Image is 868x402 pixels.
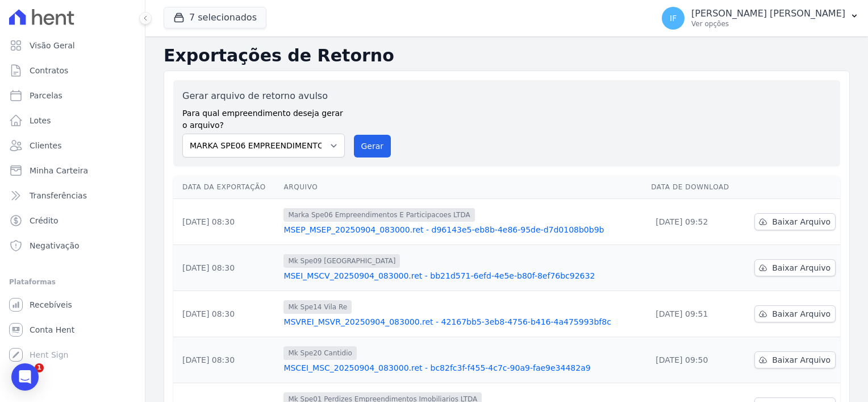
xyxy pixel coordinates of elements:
button: IF [PERSON_NAME] [PERSON_NAME] Ver opções [653,2,868,34]
a: Lotes [5,109,140,132]
span: Baixar Arquivo [772,354,831,366]
a: MSVREI_MSVR_20250904_083000.ret - 42167bb5-3eb8-4756-b416-4a475993bf8c [283,316,642,328]
span: 1 [35,363,44,372]
span: IF [670,14,677,22]
span: Lotes [30,115,51,126]
a: Conta Hent [5,318,140,341]
span: Baixar Arquivo [772,262,831,273]
th: Data da Exportação [173,176,279,199]
span: Visão Geral [30,40,75,51]
span: Crédito [30,215,59,226]
a: MSCEI_MSC_20250904_083000.ret - bc82fc3f-f455-4c7c-90a9-fae9e34482a9 [283,362,642,374]
p: Ver opções [691,19,845,28]
label: Gerar arquivo de retorno avulso [182,89,345,103]
a: Baixar Arquivo [754,305,836,322]
span: Recebíveis [30,299,72,310]
span: Baixar Arquivo [772,216,831,227]
span: Baixar Arquivo [772,308,831,320]
a: Contratos [5,59,140,82]
div: Plataformas [9,275,136,289]
span: Marka Spe06 Empreendimentos E Participacoes LTDA [283,208,474,222]
a: Negativação [5,234,140,257]
td: [DATE] 09:51 [646,291,742,337]
a: MSEP_MSEP_20250904_083000.ret - d96143e5-eb8b-4e86-95de-d7d0108b0b9b [283,224,642,235]
a: Visão Geral [5,34,140,57]
button: Gerar [354,135,391,158]
td: [DATE] 08:30 [173,245,279,291]
a: Recebíveis [5,293,140,316]
td: [DATE] 09:50 [646,337,742,383]
span: Mk Spe20 Cantidio [283,346,357,360]
a: Transferências [5,184,140,207]
span: Mk Spe14 Vila Re [283,300,352,314]
a: MSEI_MSCV_20250904_083000.ret - bb21d571-6efd-4e5e-b80f-8ef76bc92632 [283,270,642,281]
label: Para qual empreendimento deseja gerar o arquivo? [182,103,345,131]
span: Minha Carteira [30,165,88,176]
a: Baixar Arquivo [754,351,836,368]
span: Transferências [30,190,87,201]
a: Parcelas [5,84,140,107]
span: Mk Spe09 [GEOGRAPHIC_DATA] [283,254,400,268]
a: Clientes [5,134,140,157]
a: Crédito [5,209,140,232]
span: Contratos [30,65,68,76]
h2: Exportações de Retorno [164,45,850,66]
p: [PERSON_NAME] [PERSON_NAME] [691,8,845,19]
a: Baixar Arquivo [754,259,836,276]
td: [DATE] 08:30 [173,337,279,383]
td: [DATE] 09:52 [646,199,742,245]
span: Clientes [30,140,61,151]
button: 7 selecionados [164,7,266,28]
span: Negativação [30,240,80,251]
td: [DATE] 08:30 [173,291,279,337]
a: Baixar Arquivo [754,213,836,230]
span: Conta Hent [30,324,74,335]
th: Data de Download [646,176,742,199]
div: Open Intercom Messenger [11,363,39,391]
td: [DATE] 08:30 [173,199,279,245]
span: Parcelas [30,90,62,101]
th: Arquivo [279,176,646,199]
a: Minha Carteira [5,159,140,182]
